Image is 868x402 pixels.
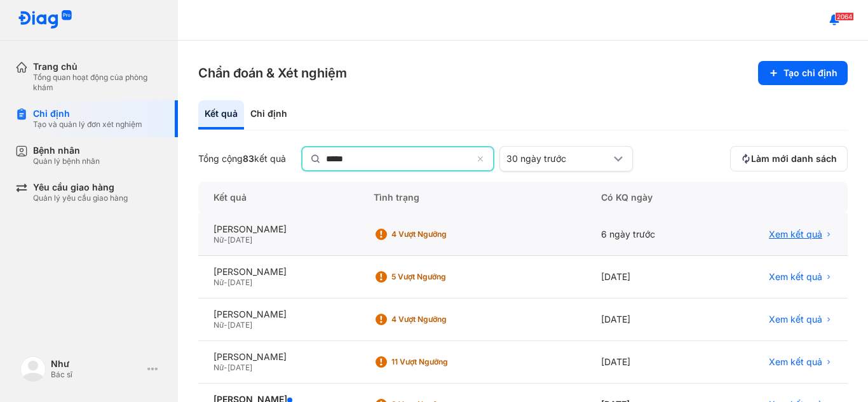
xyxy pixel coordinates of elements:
[769,314,822,325] span: Xem kết quả
[33,108,142,119] div: Chỉ định
[769,271,822,283] span: Xem kết quả
[33,72,163,93] div: Tổng quan hoạt động của phòng khám
[586,256,710,298] div: [DATE]
[730,146,848,171] button: Làm mới danh sách
[33,156,100,166] div: Quản lý bệnh nhân
[33,119,142,130] div: Tạo và quản lý đơn xét nghiệm
[358,182,586,213] div: Tình trạng
[586,298,710,341] div: [DATE]
[758,61,848,85] button: Tạo chỉ định
[20,356,46,382] img: logo
[586,213,710,256] div: 6 ngày trước
[18,10,72,30] img: logo
[214,320,224,330] span: Nữ
[198,153,286,164] div: Tổng cộng kết quả
[51,358,142,370] div: Như
[214,235,224,245] span: Nữ
[224,278,227,287] span: -
[51,370,142,380] div: Bác sĩ
[214,266,343,278] div: [PERSON_NAME]
[198,182,358,213] div: Kết quả
[227,363,252,372] span: [DATE]
[214,309,343,320] div: [PERSON_NAME]
[224,320,227,330] span: -
[586,182,710,213] div: Có KQ ngày
[33,145,100,156] div: Bệnh nhân
[227,235,252,245] span: [DATE]
[33,182,128,193] div: Yêu cầu giao hàng
[214,224,343,235] div: [PERSON_NAME]
[198,64,347,82] h3: Chẩn đoán & Xét nghiệm
[391,272,493,282] div: 5 Vượt ngưỡng
[586,341,710,384] div: [DATE]
[227,320,252,330] span: [DATE]
[224,235,227,245] span: -
[214,351,343,363] div: [PERSON_NAME]
[214,278,224,287] span: Nữ
[835,12,854,21] span: 2064
[391,357,493,367] div: 11 Vượt ngưỡng
[244,100,294,130] div: Chỉ định
[243,153,254,164] span: 83
[391,314,493,325] div: 4 Vượt ngưỡng
[33,193,128,203] div: Quản lý yêu cầu giao hàng
[33,61,163,72] div: Trang chủ
[769,229,822,240] span: Xem kết quả
[506,153,611,164] div: 30 ngày trước
[198,100,244,130] div: Kết quả
[751,153,837,164] span: Làm mới danh sách
[227,278,252,287] span: [DATE]
[769,356,822,368] span: Xem kết quả
[391,229,493,239] div: 4 Vượt ngưỡng
[224,363,227,372] span: -
[214,363,224,372] span: Nữ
